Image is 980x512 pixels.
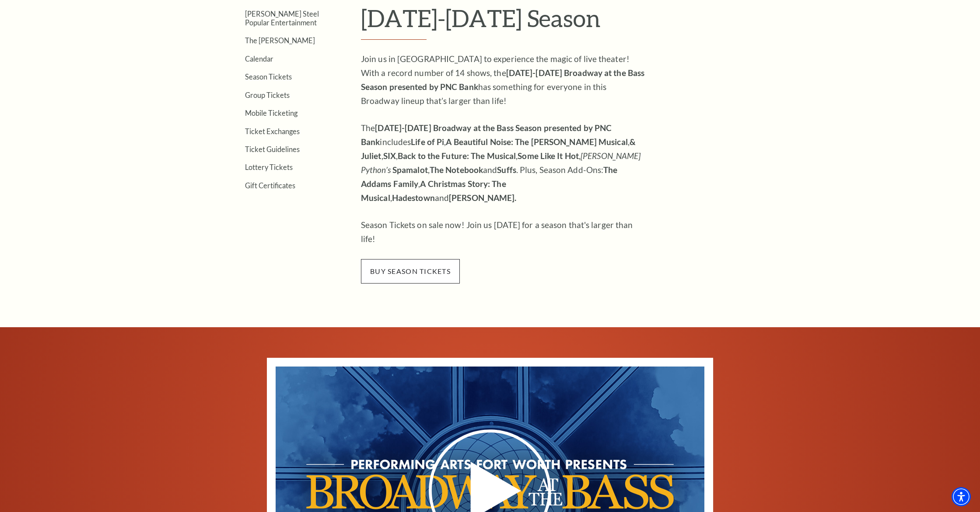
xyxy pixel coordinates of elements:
[245,163,293,171] a: Lottery Tickets
[361,137,636,161] strong: & Juliet
[245,10,319,26] a: [PERSON_NAME] Steel Popular Entertainment
[245,36,315,45] a: The [PERSON_NAME]
[245,55,273,63] a: Calendar
[449,193,516,203] strong: [PERSON_NAME].
[361,218,645,246] p: Season Tickets on sale now! Join us [DATE] for a season that's larger than life!
[361,165,617,189] strong: The Addams Family
[361,179,506,203] strong: A Christmas Story: The Musical
[361,4,761,40] h1: [DATE]-[DATE] Season
[446,137,627,147] strong: A Beautiful Noise: The [PERSON_NAME] Musical
[245,91,290,99] a: Group Tickets
[398,151,516,161] strong: Back to the Future: The Musical
[361,266,460,276] a: buy season tickets
[392,193,435,203] strong: Hadestown
[383,151,396,161] strong: SIX
[518,151,579,161] strong: Some Like It Hot
[411,137,444,147] strong: Life of Pi
[392,165,428,175] strong: Spamalot
[952,487,971,506] div: Accessibility Menu
[245,73,292,81] a: Season Tickets
[245,145,300,153] a: Ticket Guidelines
[361,123,612,147] strong: [DATE]-[DATE] Broadway at the Bass Season presented by PNC Bank
[430,165,483,175] strong: The Notebook
[245,127,300,135] a: Ticket Exchanges
[361,52,645,108] p: Join us in [GEOGRAPHIC_DATA] to experience the magic of live theater! With a record number of 14 ...
[245,109,297,117] a: Mobile Ticketing
[361,121,645,205] p: The includes , , , , , , , and . Plus, Season Add-Ons: , , and
[361,151,640,175] em: [PERSON_NAME] Python’s
[245,181,295,190] a: Gift Certificates
[497,165,516,175] strong: Suffs
[361,68,644,92] strong: [DATE]-[DATE] Broadway at the Bass Season presented by PNC Bank
[361,259,460,284] span: buy season tickets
